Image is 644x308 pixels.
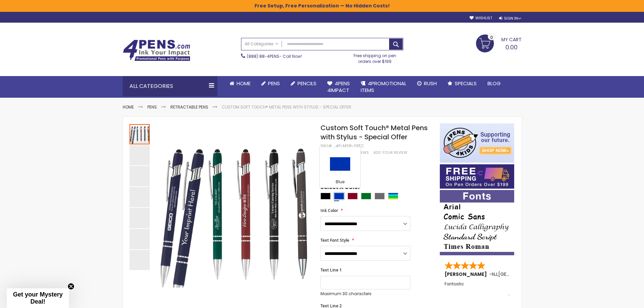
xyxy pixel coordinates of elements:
span: Rush [424,80,437,87]
img: 4Pens Custom Pens and Promotional Products [123,40,190,61]
div: Custom Soft Touch® Metal Pens with Stylus - Special Offer [129,228,150,249]
iframe: Google Customer Reviews [588,290,644,308]
div: All Categories [123,76,217,96]
li: Custom Soft Touch® Metal Pens with Stylus - Special Offer [222,104,351,110]
div: Custom Soft Touch® Metal Pens with Stylus - Special Offer [129,186,150,207]
span: [GEOGRAPHIC_DATA] [498,271,548,278]
div: Burgundy [348,193,358,199]
a: Wishlist [470,16,492,21]
img: font-personalization-examples [440,190,514,255]
div: Custom Soft Touch® Metal Pens with Stylus - Special Offer [129,207,150,228]
img: Custom Soft Touch® Metal Pens with Stylus - Special Offer [157,133,312,288]
div: Custom Soft Touch® Metal Pens with Stylus - Special Offer [129,144,150,165]
span: Reviews [353,150,369,155]
strong: SKU [320,143,333,149]
img: Free shipping on orders over $199 [440,164,514,189]
span: Pencils [297,80,316,87]
a: 0.00 0 [476,34,522,51]
a: 4Pens4impact [322,76,355,98]
a: All Categories [241,38,282,49]
div: Green [361,193,371,199]
span: All Categories [245,41,279,47]
a: 4PROMOTIONALITEMS [355,76,412,98]
div: Blue [321,179,359,186]
div: Sign In [499,16,521,21]
span: Custom Soft Touch® Metal Pens with Stylus - Special Offer [320,123,428,142]
span: Ink Color [320,208,338,213]
span: Pens [268,80,280,87]
button: Close teaser [68,283,74,290]
span: Home [237,80,251,87]
div: Assorted [388,193,398,199]
span: - Call Now! [247,53,302,59]
div: 4P-MS8-SPEC [336,143,364,149]
a: Pens [147,104,157,110]
div: Custom Soft Touch® Metal Pens with Stylus - Special Offer [129,123,150,144]
img: 4pens 4 kids [440,123,514,163]
a: Pens [256,76,285,91]
span: NJ [492,271,497,278]
a: Add Your Review [373,150,407,155]
span: Text Font Style [320,237,349,243]
div: Black [320,193,331,199]
span: Blog [487,80,501,87]
a: Pencils [285,76,322,91]
span: 4PROMOTIONAL ITEMS [361,80,406,94]
span: 0 [490,34,493,41]
span: 4Pens 4impact [327,80,350,94]
div: Grey [375,193,385,199]
a: Specials [442,76,482,91]
div: Fantastic [445,282,510,296]
a: Home [224,76,256,91]
p: Maximum 30 characters [320,291,410,297]
a: (888) 88-4PENS [247,53,279,59]
a: Blog [482,76,506,91]
span: Get your Mystery Deal! [13,291,63,305]
div: Custom Soft Touch® Metal Pens with Stylus - Special Offer [129,249,150,270]
span: - , [489,271,548,278]
span: [PERSON_NAME] [445,271,489,278]
span: Select A Color [320,184,360,193]
span: 0.00 [505,43,518,51]
a: Rush [412,76,442,91]
div: Free shipping on pen orders over $199 [347,50,403,64]
a: Retractable Pens [170,104,208,110]
span: Text Line 1 [320,267,342,273]
div: Custom Soft Touch® Metal Pens with Stylus - Special Offer [129,165,150,186]
div: Get your Mystery Deal!Close teaser [7,288,69,308]
span: Specials [455,80,477,87]
div: Blue [334,193,344,199]
a: Home [123,104,134,110]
